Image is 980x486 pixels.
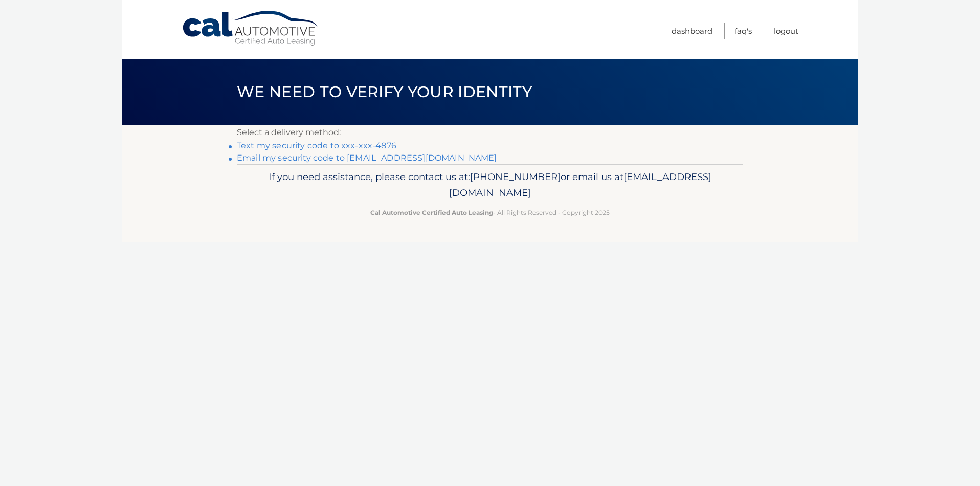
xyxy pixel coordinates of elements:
[237,141,396,150] a: Text my security code to xxx-xxx-4876
[672,23,712,39] a: Dashboard
[734,23,752,39] a: FAQ's
[237,125,743,140] p: Select a delivery method:
[237,153,497,163] a: Email my security code to [EMAIL_ADDRESS][DOMAIN_NAME]
[470,171,561,183] span: [PHONE_NUMBER]
[243,207,737,218] p: - All Rights Reserved - Copyright 2025
[243,169,737,202] p: If you need assistance, please contact us at: or email us at
[182,10,320,47] a: Cal Automotive
[370,209,493,216] strong: Cal Automotive Certified Auto Leasing
[774,23,798,39] a: Logout
[237,82,532,101] span: We need to verify your identity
